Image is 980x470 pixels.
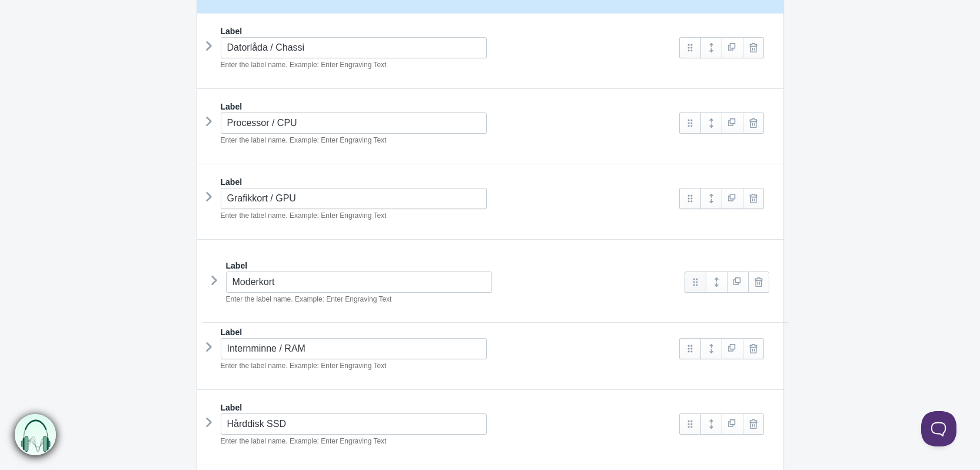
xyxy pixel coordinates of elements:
[221,326,242,338] label: Label
[221,136,387,144] em: Enter the label name. Example: Enter Engraving Text
[221,176,242,188] label: Label
[221,402,242,413] label: Label
[226,295,392,303] em: Enter the label name. Example: Enter Engraving Text
[221,101,242,112] label: Label
[921,411,956,446] iframe: Toggle Customer Support
[221,211,387,220] em: Enter the label name. Example: Enter Engraving Text
[226,260,248,272] label: Label
[221,61,387,69] em: Enter the label name. Example: Enter Engraving Text
[15,415,57,456] img: bxm.png
[221,25,242,37] label: Label
[221,362,387,370] em: Enter the label name. Example: Enter Engraving Text
[221,437,387,445] em: Enter the label name. Example: Enter Engraving Text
